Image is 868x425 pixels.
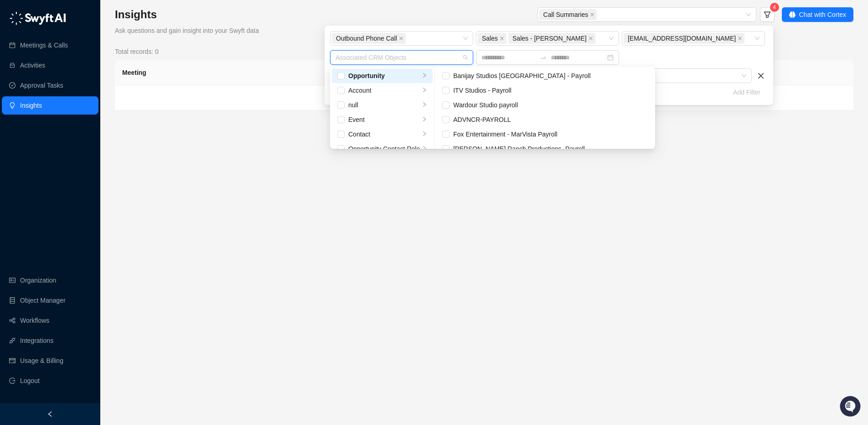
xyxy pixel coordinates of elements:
span: filter [764,11,771,18]
a: Insights [20,96,42,115]
span: close [738,36,742,41]
a: Approval Tasks [20,76,63,94]
span: Docs [18,128,34,137]
div: Opportunity [348,71,420,81]
div: Start new chat [31,83,150,92]
div: ITV Studios - Payroll [453,85,648,95]
img: 5124521997842_fc6d7dfcefe973c2e489_88.png [9,83,26,99]
a: Organization [20,271,56,289]
a: Activities [20,56,45,74]
span: close [590,12,594,17]
span: Call Summaries [539,9,597,20]
a: Meetings & Calls [20,36,68,54]
li: Stoner Ranch Productions- Payroll [437,142,653,156]
div: Event [348,115,420,125]
li: ITV Studios - Payroll [437,83,653,98]
img: Swyft AI [9,9,27,27]
a: Object Manager [20,291,66,310]
span: right [422,73,427,78]
li: Opportunity [332,68,433,83]
a: 📚Docs [5,124,37,141]
li: Event [332,112,433,127]
div: 📶 [41,129,48,136]
span: close [757,72,765,79]
span: left [47,411,53,417]
h3: Insights [115,7,259,22]
li: Wardour Studio payroll [437,98,653,112]
span: Sales - [PERSON_NAME] [512,33,587,43]
span: close [589,36,593,41]
a: Workflows [20,311,49,330]
button: Add Filter [726,85,768,100]
img: logo-05li4sbe.png [9,11,66,25]
span: Sales [478,33,506,44]
span: [EMAIL_ADDRESS][DOMAIN_NAME] [628,33,736,43]
button: Start new chat [155,85,166,96]
iframe: Open customer support [839,395,863,420]
span: right [422,131,427,136]
a: Integrations [20,331,53,350]
li: Account [332,83,433,98]
span: right [422,116,427,122]
span: Total records: 0 [115,47,159,57]
span: Call Summaries [543,10,589,20]
li: ADVNCR-PAYROLL [437,112,653,127]
span: logout [9,378,15,384]
span: 4 [773,4,776,10]
li: Contact [332,127,433,142]
li: Fox Entertainment - MarVista Payroll [437,127,653,142]
span: close [500,36,504,41]
span: rbroussard@wrapbook.com [624,33,744,44]
span: Sales - Ryan Basco [508,33,595,44]
span: Status [50,128,70,137]
div: We're available if you need us! [31,92,115,99]
div: Banijay Studios [GEOGRAPHIC_DATA] - Payroll [453,71,648,81]
span: Outbound Phone Call [336,33,397,43]
a: 📶Status [37,124,74,141]
div: Fox Entertainment - MarVista Payroll [453,129,648,139]
a: Usage & Billing [20,352,63,370]
span: Ask questions and gain insight into your Swyft data [115,27,259,34]
th: Meeting [115,60,399,85]
a: Powered byPylon [64,150,110,157]
li: null [332,98,433,112]
p: Welcome 👋 [9,37,166,51]
h2: How can we help? [9,51,166,66]
sup: 4 [770,3,779,12]
span: Sales [482,33,498,43]
span: right [422,146,427,151]
span: right [422,87,427,93]
div: Opportunity Contact Role [348,144,420,154]
div: null [348,100,420,110]
span: right [422,102,427,107]
span: Pylon [91,150,110,157]
div: Wardour Studio payroll [453,100,648,110]
div: ADVNCR-PAYROLL [453,115,648,125]
span: Outbound Phone Call [332,33,406,44]
span: Chat with Cortex [799,10,846,20]
div: 📚 [9,129,16,136]
div: Account [348,85,420,95]
span: to [540,54,547,61]
li: Banijay Studios North America - Payroll [437,68,653,83]
button: Chat with Cortex [782,7,853,22]
span: close [399,36,403,41]
span: Exists [610,69,746,83]
li: Opportunity Contact Role [332,142,433,156]
span: Logout [20,372,40,390]
span: swap-right [540,54,547,61]
div: [PERSON_NAME] Ranch Productions- Payroll [453,144,648,154]
div: Contact [348,129,420,139]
